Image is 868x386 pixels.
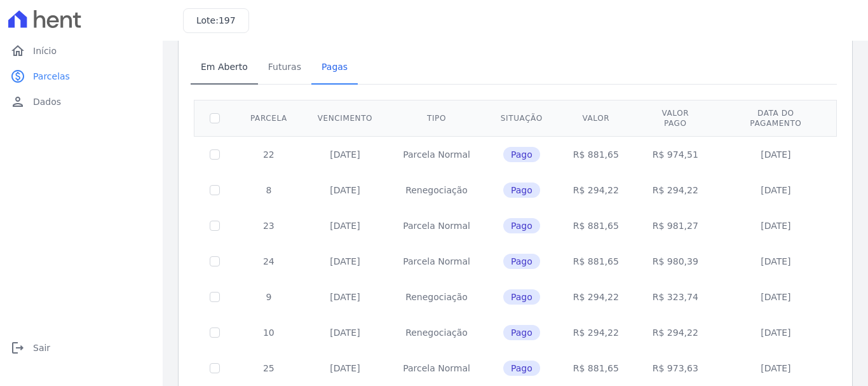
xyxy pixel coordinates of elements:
td: [DATE] [717,350,835,386]
td: Parcela Normal [388,244,485,279]
td: R$ 981,27 [634,208,717,244]
td: Parcela Normal [388,136,485,172]
td: [DATE] [302,279,388,315]
td: 9 [235,279,302,315]
td: 23 [235,208,302,244]
td: [DATE] [717,315,835,350]
span: Pago [503,325,540,340]
a: homeInício [5,38,158,64]
input: Só é possível selecionar pagamentos em aberto [210,256,220,266]
td: R$ 881,65 [558,208,634,244]
a: Em Aberto [191,52,258,85]
td: R$ 973,63 [634,350,717,386]
span: Sair [33,341,50,354]
td: Renegociação [388,279,485,315]
td: Parcela Normal [388,208,485,244]
span: 197 [219,15,236,25]
span: Dados [33,95,61,108]
i: logout [10,340,25,355]
input: Só é possível selecionar pagamentos em aberto [210,327,220,338]
td: [DATE] [717,279,835,315]
th: Vencimento [302,100,388,136]
td: [DATE] [302,136,388,172]
td: [DATE] [717,136,835,172]
td: [DATE] [717,208,835,244]
td: [DATE] [302,244,388,279]
td: R$ 974,51 [634,136,717,172]
td: Parcela Normal [388,350,485,386]
a: Futuras [258,52,311,85]
span: Pago [503,183,540,198]
td: 24 [235,244,302,279]
td: R$ 294,22 [558,315,634,350]
th: Valor pago [634,100,717,136]
span: Parcelas [33,70,70,83]
th: Data do pagamento [717,100,835,136]
h3: Lote: [196,14,236,27]
td: [DATE] [302,350,388,386]
td: [DATE] [302,315,388,350]
span: Pago [503,289,540,305]
span: Pago [503,254,540,269]
span: Pago [503,361,540,376]
input: Só é possível selecionar pagamentos em aberto [210,292,220,302]
a: personDados [5,89,158,114]
td: R$ 294,22 [558,172,634,208]
th: Parcela [235,100,302,136]
td: Renegociação [388,315,485,350]
input: Só é possível selecionar pagamentos em aberto [210,185,220,195]
td: R$ 294,22 [634,315,717,350]
span: Início [33,45,57,57]
td: [DATE] [717,244,835,279]
td: R$ 980,39 [634,244,717,279]
td: R$ 881,65 [558,136,634,172]
span: Futuras [261,54,309,79]
th: Valor [558,100,634,136]
td: R$ 323,74 [634,279,717,315]
i: paid [10,69,25,84]
td: 8 [235,172,302,208]
i: home [10,43,25,59]
i: person [10,94,25,109]
a: logoutSair [5,335,158,361]
span: Pagas [314,54,355,79]
span: Em Aberto [193,54,255,79]
input: Só é possível selecionar pagamentos em aberto [210,363,220,373]
td: R$ 881,65 [558,244,634,279]
td: [DATE] [302,208,388,244]
td: R$ 294,22 [558,279,634,315]
td: R$ 881,65 [558,350,634,386]
span: Pago [503,218,540,233]
span: Pago [503,147,540,162]
th: Situação [485,100,558,136]
td: 10 [235,315,302,350]
th: Tipo [388,100,485,136]
input: Só é possível selecionar pagamentos em aberto [210,149,220,160]
td: 22 [235,136,302,172]
td: Renegociação [388,172,485,208]
td: R$ 294,22 [634,172,717,208]
a: Pagas [311,52,358,85]
a: paidParcelas [5,64,158,89]
td: 25 [235,350,302,386]
td: [DATE] [717,172,835,208]
input: Só é possível selecionar pagamentos em aberto [210,221,220,231]
td: [DATE] [302,172,388,208]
